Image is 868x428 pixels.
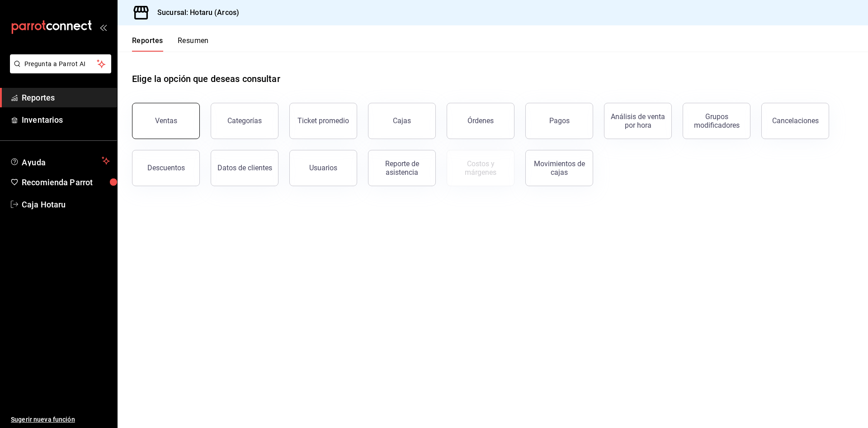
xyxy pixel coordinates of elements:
button: Reportes [132,36,163,52]
div: Órdenes [467,116,494,125]
button: Reporte de asistencia [368,150,436,186]
div: Descuentos [147,164,185,172]
div: Categorías [227,116,262,125]
button: Descuentos [132,150,200,186]
span: Ayuda [22,155,98,166]
button: Cancelaciones [761,103,829,139]
h1: Elige la opción que deseas consultar [132,72,280,86]
span: Reportes [22,91,110,104]
button: Pagos [525,103,593,139]
button: Órdenes [447,103,514,139]
span: Caja Hotaru [22,198,110,211]
div: Pagos [549,116,570,125]
span: Recomienda Parrot [22,176,110,188]
button: Grupos modificadores [683,103,750,139]
button: Análisis de venta por hora [604,103,672,139]
div: Cancelaciones [772,116,819,125]
div: Usuarios [309,164,337,172]
div: Análisis de venta por hora [610,112,666,130]
a: Pregunta a Parrot AI [6,66,111,75]
button: open_drawer_menu [99,24,107,31]
h3: Sucursal: Hotaru (Arcos) [150,7,239,18]
button: Usuarios [289,150,357,186]
span: Pregunta a Parrot AI [24,59,97,69]
button: Contrata inventarios para ver este reporte [447,150,514,186]
button: Ticket promedio [289,103,357,139]
div: Cajas [393,115,411,126]
div: navigation tabs [132,36,209,52]
div: Movimientos de cajas [531,159,587,177]
button: Resumen [178,36,209,52]
div: Grupos modificadores [689,112,745,130]
button: Categorías [211,103,278,139]
button: Datos de clientes [211,150,278,186]
a: Cajas [368,103,436,139]
button: Pregunta a Parrot AI [10,54,111,73]
button: Ventas [132,103,200,139]
button: Movimientos de cajas [525,150,593,186]
div: Reporte de asistencia [374,159,430,177]
div: Costos y márgenes [453,159,509,177]
div: Datos de clientes [217,164,272,172]
span: Sugerir nueva función [11,415,110,424]
div: Ventas [155,116,177,125]
div: Ticket promedio [297,116,349,125]
span: Inventarios [22,114,110,126]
